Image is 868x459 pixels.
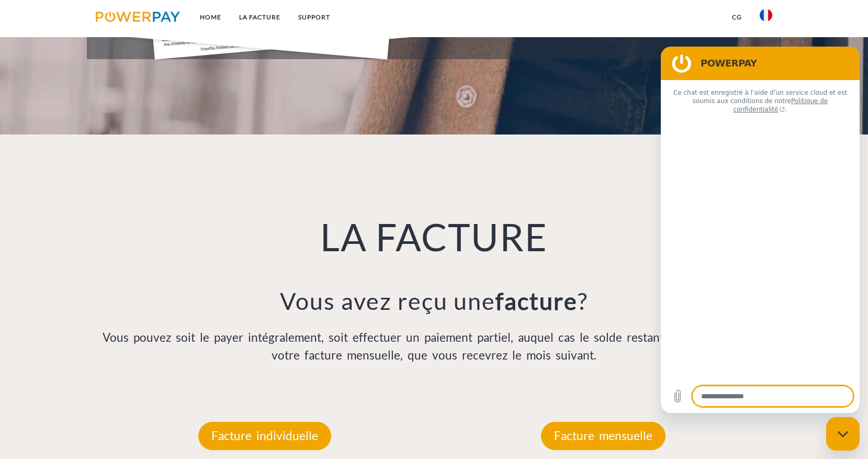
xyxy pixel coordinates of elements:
h3: Vous avez reçu une ? [95,286,773,316]
p: Vous pouvez soit le payer intégralement, soit effectuer un paiement partiel, auquel cas le solde ... [95,329,773,364]
iframe: Fenêtre de messagerie [661,47,860,413]
img: fr [760,9,772,21]
img: logo-powerpay.svg [96,12,180,22]
a: Support [289,8,339,27]
b: facture [495,287,578,315]
p: Facture mensuelle [541,422,666,450]
a: LA FACTURE [230,8,289,27]
h1: LA FACTURE [95,213,773,260]
a: Home [191,8,230,27]
a: CG [723,8,751,27]
p: Facture individuelle [198,422,331,450]
iframe: Bouton de lancement de la fenêtre de messagerie, conversation en cours [826,417,860,451]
